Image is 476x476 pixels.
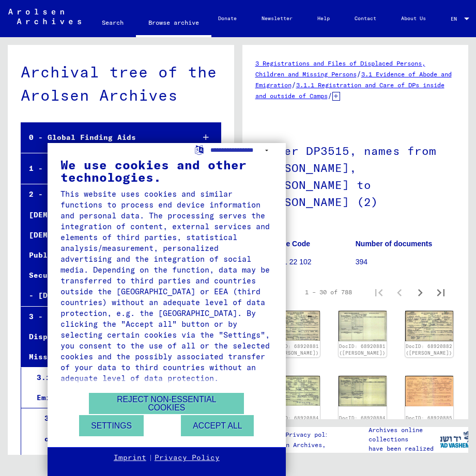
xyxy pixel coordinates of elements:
[60,158,273,183] div: We use cookies and other technologies.
[181,415,254,436] button: Accept all
[79,415,144,436] button: Settings
[89,393,244,414] button: Reject non-essential cookies
[60,188,273,384] div: This website uses cookies and similar functions to process end device information and personal da...
[155,453,220,463] a: Privacy Policy
[114,453,146,463] a: Imprint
